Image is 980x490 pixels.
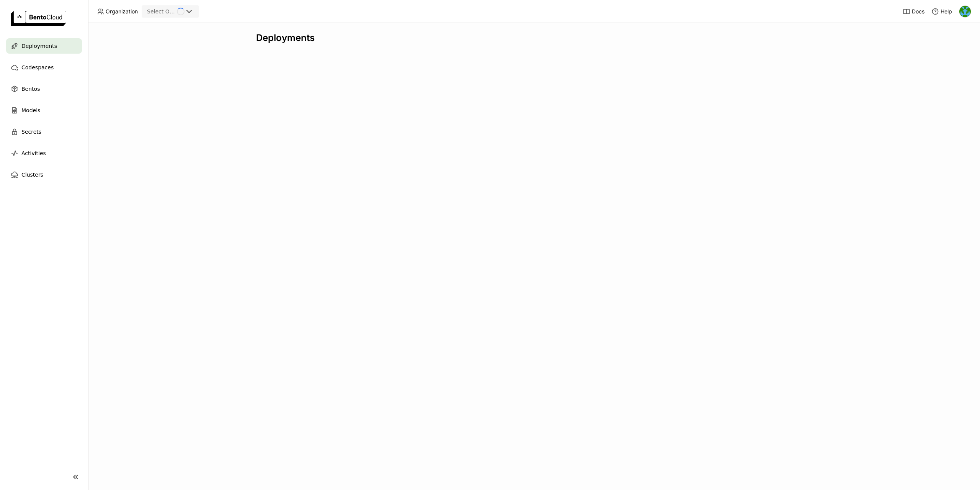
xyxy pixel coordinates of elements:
[931,8,952,15] div: Help
[21,106,40,115] span: Models
[903,8,924,15] a: Docs
[21,127,41,136] span: Secrets
[21,84,40,93] span: Bentos
[959,6,971,17] img: Felix De Man
[6,81,82,97] a: Bentos
[21,149,46,158] span: Activities
[6,103,82,118] a: Models
[6,167,82,182] a: Clusters
[941,8,952,15] span: Help
[147,8,177,15] div: Select Organization
[21,63,54,72] span: Codespaces
[21,170,43,179] span: Clusters
[21,41,57,51] span: Deployments
[6,124,82,139] a: Secrets
[912,8,924,15] span: Docs
[11,11,66,26] img: logo
[256,32,812,44] div: Deployments
[106,8,138,15] span: Organization
[6,146,82,161] a: Activities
